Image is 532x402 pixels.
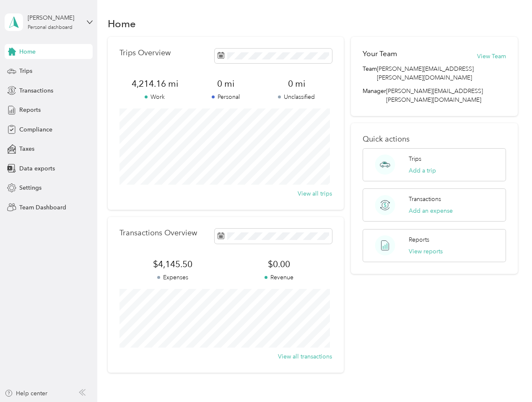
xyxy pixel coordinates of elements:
[119,229,197,237] p: Transactions Overview
[363,87,386,104] span: Manager
[19,106,41,114] span: Reports
[108,19,136,28] h1: Home
[19,144,34,153] span: Taxes
[28,13,80,22] div: [PERSON_NAME]
[261,78,332,90] span: 0 mi
[119,273,226,282] p: Expenses
[19,125,52,134] span: Compliance
[19,86,53,95] span: Transactions
[226,258,332,270] span: $0.00
[363,64,377,82] span: Team
[409,155,421,163] p: Trips
[119,93,190,101] p: Work
[119,78,190,90] span: 4,214.16 mi
[19,183,42,192] span: Settings
[409,195,441,204] p: Transactions
[19,47,36,56] span: Home
[477,52,506,61] button: View Team
[190,78,261,90] span: 0 mi
[190,93,261,101] p: Personal
[409,247,443,256] button: View reports
[278,352,332,361] button: View all transactions
[363,135,506,144] p: Quick actions
[363,49,397,59] h2: Your Team
[298,189,332,198] button: View all trips
[261,93,332,101] p: Unclassified
[485,355,532,402] iframe: Everlance-gr Chat Button Frame
[377,64,506,82] span: [PERSON_NAME][EMAIL_ADDRESS][PERSON_NAME][DOMAIN_NAME]
[409,235,429,244] p: Reports
[28,25,73,30] div: Personal dashboard
[409,206,453,215] button: Add an expense
[226,273,332,282] p: Revenue
[19,67,32,75] span: Trips
[5,389,47,398] button: Help center
[19,164,55,173] span: Data exports
[19,203,66,212] span: Team Dashboard
[386,88,483,103] span: [PERSON_NAME][EMAIL_ADDRESS][PERSON_NAME][DOMAIN_NAME]
[119,258,226,270] span: $4,145.50
[409,166,436,175] button: Add a trip
[119,49,171,57] p: Trips Overview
